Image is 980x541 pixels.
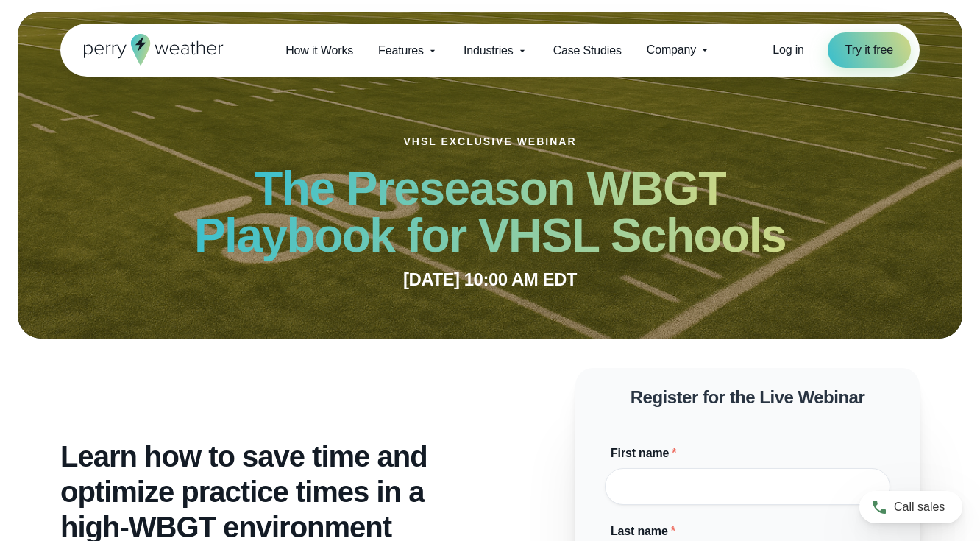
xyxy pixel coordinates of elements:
[541,35,634,66] a: Case Studies
[631,387,864,407] strong: Register for the Live Webinar
[464,42,514,60] span: Industries
[611,525,668,537] span: Last name
[403,269,577,289] strong: [DATE] 10:00 AM EDT
[378,42,424,60] span: Features
[194,162,786,262] strong: The Preseason WBGT Playbook for VHSL Schools
[403,135,576,147] h1: VHSL Exclusive Webinar
[553,42,622,60] span: Case Studies
[859,491,962,523] a: Call sales
[273,35,366,66] a: How it Works
[285,42,353,60] span: How it Works
[773,41,804,59] a: Log in
[845,41,893,59] span: Try it free
[773,43,804,56] span: Log in
[611,447,669,459] span: First name
[828,32,911,68] a: Try it free
[894,498,945,516] span: Call sales
[647,41,696,59] span: Company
